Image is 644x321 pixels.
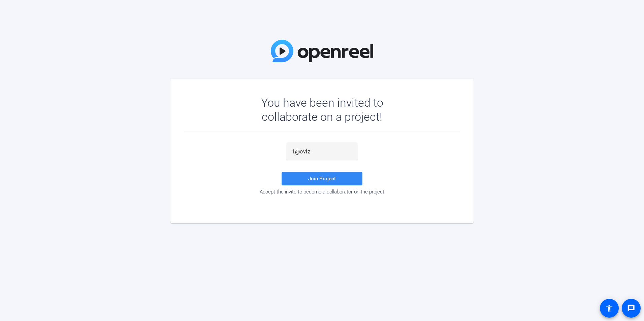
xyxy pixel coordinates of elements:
[282,172,362,185] button: Join Project
[308,176,336,182] span: Join Project
[241,96,403,124] div: You have been invited to collaborate on a project!
[184,189,460,195] div: Accept the invite to become a collaborator on the project
[271,40,373,62] img: OpenReel Logo
[292,148,352,156] input: Password
[605,304,613,312] mat-icon: accessibility
[627,304,635,312] mat-icon: message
